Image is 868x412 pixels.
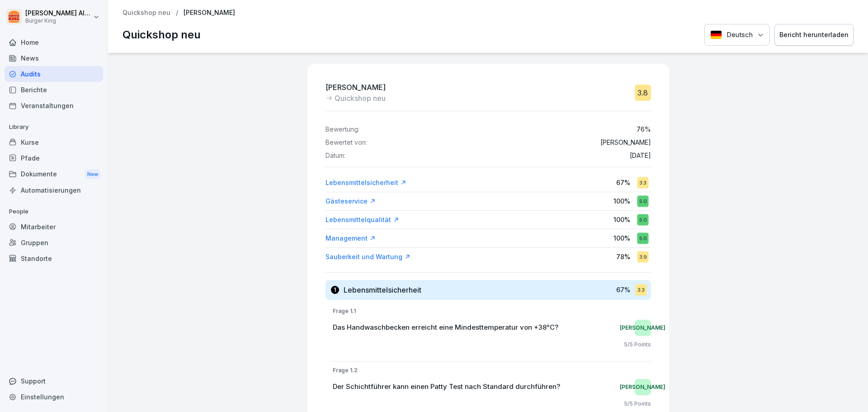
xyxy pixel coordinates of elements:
a: Lebensmittelqualität [325,215,399,224]
p: Frage 1.2 [333,366,651,374]
p: [PERSON_NAME] Albakkour [25,9,91,17]
p: Datum: [325,152,345,160]
p: Der Schichtführer kann einen Patty Test nach Standard durchführen? [333,382,560,392]
div: [PERSON_NAME] [635,320,651,336]
p: 5 / 5 Points [624,341,651,349]
div: 5.0 [637,195,648,207]
a: Lebensmittelsicherheit [325,178,406,187]
div: 3.9 [637,251,648,262]
p: Bewertet von: [325,139,367,147]
div: Dokumente [5,166,103,183]
a: Home [5,34,103,50]
a: News [5,50,103,66]
a: Standorte [5,251,103,266]
a: Sauberkeit und Wartung [325,252,410,261]
div: 3.3 [637,177,648,188]
div: New [85,169,100,180]
button: Bericht herunterladen [774,24,854,46]
a: Berichte [5,82,103,98]
a: Gästeservice [325,197,376,206]
a: Kurse [5,134,103,150]
a: Quickshop neu [123,9,170,17]
div: [PERSON_NAME] [635,379,651,395]
a: Mitarbeiter [5,219,103,235]
div: 3.8 [635,85,651,101]
a: Gruppen [5,235,103,251]
p: 78 % [616,252,630,261]
h3: Lebensmittelsicherheit [344,285,421,295]
p: 76 % [637,126,651,133]
a: Veranstaltungen [5,98,103,114]
div: 3.3 [635,284,646,295]
p: 100 % [613,215,630,224]
p: 67 % [616,285,630,294]
p: 5 / 5 Points [624,400,651,408]
div: 1 [331,286,339,294]
p: 100 % [613,196,630,206]
p: Burger King [25,18,91,24]
p: Bewertung: [325,126,359,133]
p: Library [5,120,103,134]
div: Support [5,373,103,389]
p: [PERSON_NAME] [600,139,651,147]
p: 100 % [613,233,630,243]
p: [PERSON_NAME] [184,9,235,17]
p: [DATE] [630,152,651,160]
p: 67 % [616,178,630,187]
p: Quickshop neu [335,93,386,104]
a: Pfade [5,150,103,166]
p: Das Handwaschbecken erreicht eine Mindesttemperatur von +38°C? [333,322,558,333]
button: Language [704,24,770,46]
div: 5.0 [637,214,648,225]
a: Management [325,234,376,243]
p: Quickshop neu [123,27,201,43]
div: 5.0 [637,232,648,244]
a: Audits [5,66,103,82]
a: Einstellungen [5,389,103,405]
a: Automatisierungen [5,182,103,198]
p: Deutsch [726,30,753,40]
p: / [176,9,178,17]
p: [PERSON_NAME] [325,82,386,93]
p: Frage 1.1 [333,307,651,315]
a: DokumenteNew [5,166,103,183]
p: People [5,204,103,219]
div: Bericht herunterladen [779,30,849,40]
img: Deutsch [710,30,722,39]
